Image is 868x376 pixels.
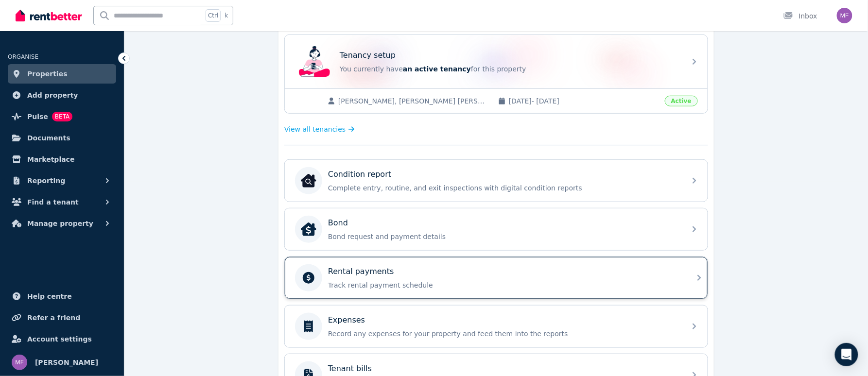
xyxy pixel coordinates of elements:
div: Inbox [783,11,817,21]
p: Bond [328,217,348,229]
span: Pulse [27,111,48,122]
p: Tenant bills [328,363,372,375]
p: Tenancy setup [340,50,396,61]
span: Properties [27,68,68,80]
span: Refer a friend [27,312,80,324]
a: Help centre [8,287,116,306]
span: Reporting [27,175,65,187]
p: Expenses [328,314,365,326]
span: ORGANISE [8,53,38,60]
span: BETA [52,112,72,121]
p: Track rental payment schedule [328,280,680,290]
img: Massimo Facci [837,8,852,23]
a: Refer a friend [8,308,116,327]
span: Help centre [27,291,72,302]
img: RentBetter [16,8,82,23]
span: Active [665,96,698,106]
button: Reporting [8,171,116,190]
a: Condition reportCondition reportComplete entry, routine, and exit inspections with digital condit... [285,160,708,202]
span: Ctrl [206,9,221,22]
span: [PERSON_NAME], [PERSON_NAME] [PERSON_NAME] [338,96,488,106]
a: Documents [8,128,116,148]
button: Manage property [8,214,116,233]
img: Tenancy setup [299,46,330,77]
a: View all tenancies [284,124,355,134]
span: [PERSON_NAME] [35,357,98,368]
a: Account settings [8,329,116,349]
img: Bond [301,222,316,237]
p: Rental payments [328,266,394,277]
span: View all tenancies [284,124,346,134]
p: Bond request and payment details [328,232,680,241]
button: Find a tenant [8,192,116,212]
span: Account settings [27,333,92,345]
p: Complete entry, routine, and exit inspections with digital condition reports [328,183,680,193]
img: Massimo Facci [12,355,27,370]
a: Add property [8,85,116,105]
span: [DATE] - [DATE] [509,96,659,106]
p: Condition report [328,169,391,180]
a: ExpensesRecord any expenses for your property and feed them into the reports [285,306,708,347]
a: Marketplace [8,150,116,169]
span: Find a tenant [27,196,79,208]
img: Condition report [301,173,316,188]
span: Manage property [27,218,93,229]
p: Record any expenses for your property and feed them into the reports [328,329,680,339]
p: You currently have for this property [340,64,680,74]
span: Marketplace [27,154,74,165]
a: Rental paymentsTrack rental payment schedule [285,257,708,299]
div: Open Intercom Messenger [835,343,858,366]
span: Add property [27,89,78,101]
span: an active tenancy [403,65,471,73]
span: Documents [27,132,70,144]
a: BondBondBond request and payment details [285,208,708,250]
span: k [225,12,228,19]
a: Properties [8,64,116,84]
a: Tenancy setupTenancy setupYou currently havean active tenancyfor this property [285,35,708,88]
a: PulseBETA [8,107,116,126]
